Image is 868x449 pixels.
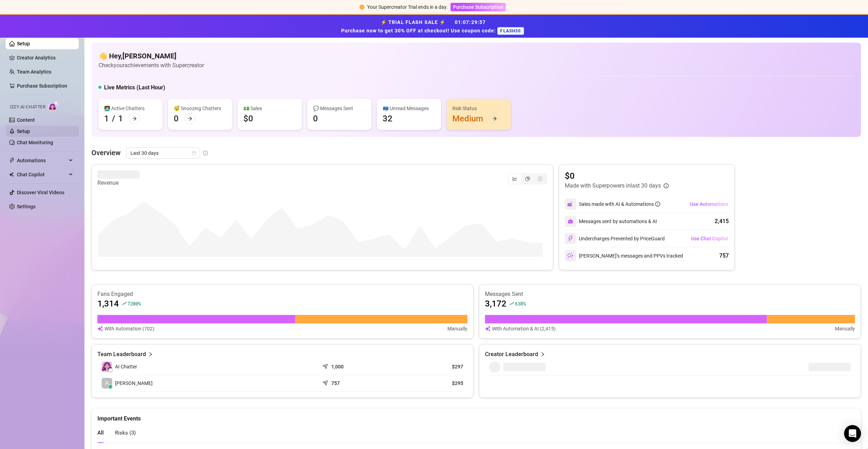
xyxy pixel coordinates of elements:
span: rise [509,301,514,306]
a: Purchase Subscription [451,4,506,10]
a: Purchase Subscription [17,83,67,89]
span: Purchase Subscription [453,4,503,10]
span: pie-chart [525,176,530,181]
span: Last 30 days [130,148,196,158]
a: Discover Viral Videos [17,190,64,195]
button: Use Automations [690,198,729,210]
article: Manually [835,325,855,333]
span: Use Chat Copilot [691,236,728,241]
strong: Purchase now to get 30% OFF at checkout! Use coupon code: [341,28,497,33]
article: 3,172 [485,298,506,309]
article: Creator Leaderboard [485,350,538,359]
span: [PERSON_NAME] [115,379,153,387]
a: Settings [17,204,36,209]
span: right [148,350,153,359]
article: Made with Superpowers in last 30 days [565,182,661,190]
div: Open Intercom Messenger [844,425,861,442]
div: Undercharges Prevented by PriceGuard [565,233,665,244]
article: Messages Sent [485,290,855,298]
span: calendar [192,151,196,155]
span: FLASH30 [497,27,524,35]
article: With Automation (702) [104,325,154,333]
article: 1,314 [97,298,119,309]
div: 757 [719,252,729,260]
div: 😴 Snoozing Chatters [174,105,226,112]
span: right [540,350,545,359]
span: Use Automations [690,201,728,207]
span: send [323,379,330,386]
div: segmented control [508,173,547,184]
img: svg%3e [567,235,574,242]
span: send [323,362,330,369]
div: Sales made with AI & Automations [579,200,660,208]
span: dollar-circle [538,176,543,181]
img: AI Chatter [48,101,59,111]
a: Creator Analytics [17,52,73,63]
div: 💵 Sales [243,105,296,112]
div: 0 [174,113,179,124]
article: Manually [447,325,467,333]
article: $295 [398,380,463,387]
span: Risks ( 3 ) [115,430,136,436]
article: $0 [565,170,669,182]
img: izzy-ai-chatter-avatar-DDCN_rTZ.svg [102,361,112,372]
a: Setup [17,41,30,46]
div: Important Events [97,409,855,423]
a: Setup [17,128,30,134]
span: Izzy AI Chatter [10,104,45,110]
article: $297 [398,363,463,370]
span: info-circle [203,151,208,156]
span: arrow-right [132,116,137,121]
span: Chat Copilot [17,169,67,180]
article: With Automation & AI (2,415) [492,325,556,333]
span: user [104,381,109,386]
a: Team Analytics [17,69,51,75]
article: 1,000 [331,363,344,370]
div: 👩‍💻 Active Chatters [104,105,157,112]
article: Revenue [97,179,140,187]
article: Team Leaderboard [97,350,146,359]
span: arrow-right [492,116,497,121]
div: Messages sent by automations & AI [565,216,657,227]
span: AI Chatter [115,363,137,371]
div: 1 [118,113,123,124]
article: 757 [331,380,340,387]
div: [PERSON_NAME]’s messages and PPVs tracked [565,250,683,261]
img: svg%3e [567,253,574,259]
img: svg%3e [97,325,103,333]
strong: ⚡ TRIAL FLASH SALE ⚡ [341,19,526,33]
div: 1 [104,113,109,124]
span: exclamation-circle [359,5,364,10]
span: thunderbolt [9,158,15,163]
article: Check your achievements with Supercreator [98,61,204,70]
span: arrow-right [187,116,192,121]
span: Your Supercreator Trial ends in a day. [367,4,448,10]
img: svg%3e [567,201,574,207]
span: Automations [17,155,67,166]
div: 0 [313,113,318,124]
div: Risk Status [452,105,505,112]
span: rise [122,301,127,306]
a: Chat Monitoring [17,140,53,145]
div: 💬 Messages Sent [313,105,366,112]
span: 638 % [515,300,526,307]
button: Use Chat Copilot [691,233,729,244]
div: $0 [243,113,253,124]
div: 2,415 [715,217,729,226]
span: 7200 % [127,300,141,307]
span: info-circle [664,183,669,188]
span: info-circle [655,202,660,207]
button: Purchase Subscription [451,3,506,11]
span: All [97,430,104,436]
img: svg%3e [568,219,573,224]
span: 01 : 07 : 29 : 57 [455,19,486,25]
article: Fans Engaged [97,290,467,298]
a: Content [17,117,35,123]
img: Chat Copilot [9,172,14,177]
h4: 👋 Hey, [PERSON_NAME] [98,51,204,61]
div: 📪 Unread Messages [383,105,435,112]
span: line-chart [512,176,517,181]
div: 32 [383,113,392,124]
img: svg%3e [485,325,491,333]
h5: Live Metrics (Last Hour) [104,83,165,92]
